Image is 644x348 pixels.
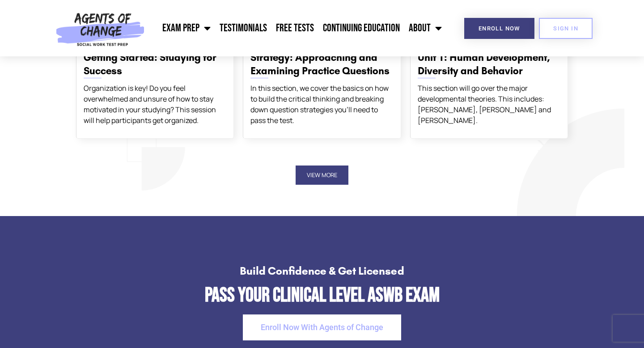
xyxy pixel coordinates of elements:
[84,83,226,126] div: Organization is key! Do you feel overwhelmed and unsure of how to stay motivated in your studying...
[404,17,446,39] a: About
[464,18,534,39] a: Enroll Now
[250,83,393,126] div: In this section, we cover the basics on how to build the critical thinking and breaking down ques...
[215,17,271,39] a: Testimonials
[479,25,520,31] span: Enroll Now
[250,51,393,78] h3: Strategy: Approaching and Examining Practice Questions
[158,17,215,39] a: Exam Prep
[539,18,593,39] a: SIGN IN
[318,17,404,39] a: Continuing Education
[418,51,560,78] h3: Unit 1: Human Development, Diversity and Behavior
[418,83,560,126] div: This section will go over the major developmental theories. This includes: [PERSON_NAME], [PERSON...
[149,17,447,39] nav: Menu
[271,17,318,39] a: Free Tests
[49,265,595,276] h4: Build Confidence & Get Licensed
[261,323,383,331] span: Enroll Now With Agents of Change
[49,285,595,306] h2: Pass Your Clinical Level ASWB Exam
[84,51,226,78] h3: Getting Started: Studying for Success
[243,314,401,340] a: Enroll Now With Agents of Change
[296,166,348,185] button: View More
[553,25,578,31] span: SIGN IN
